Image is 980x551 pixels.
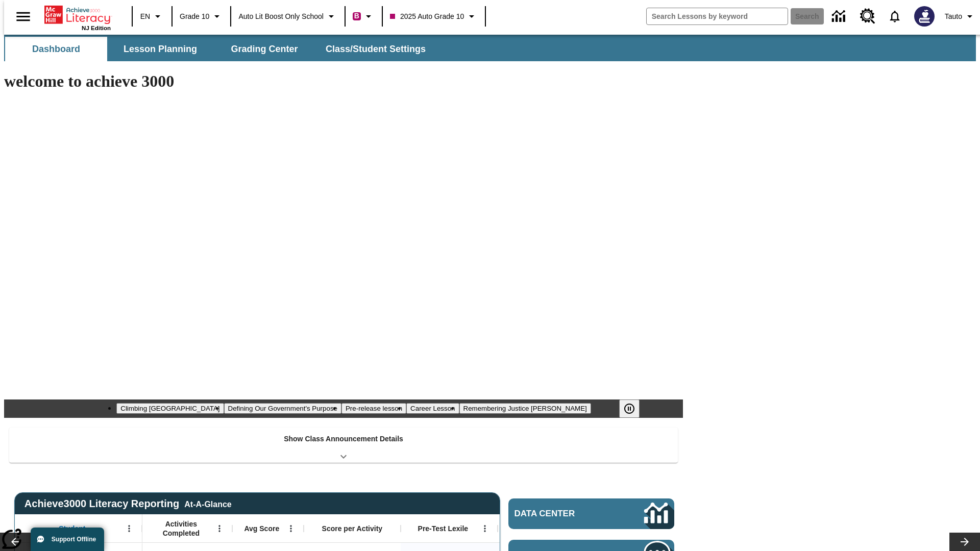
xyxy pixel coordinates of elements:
button: Grade: Grade 10, Select a grade [176,7,227,26]
button: Boost Class color is violet red. Change class color [349,7,379,26]
button: Open Menu [283,521,299,536]
span: Activities Completed [148,519,215,538]
span: Achieve3000 Literacy Reporting [24,498,232,510]
button: Slide 2 Defining Our Government's Purpose [224,403,341,414]
button: Support Offline [31,528,104,551]
span: Data Center [514,509,610,519]
a: Data Center [826,3,854,31]
button: Open side menu [8,2,38,32]
span: Score per Activity [322,524,383,533]
a: Data Center [508,498,674,529]
button: Slide 5 Remembering Justice O'Connor [459,403,591,414]
span: Student [59,524,85,533]
span: NJ Edition [82,25,111,31]
div: SubNavbar [4,37,435,61]
button: Select a new avatar [908,3,941,30]
div: At-A-Glance [184,498,231,509]
button: Open Menu [212,521,227,536]
button: Slide 4 Career Lesson [406,403,459,414]
button: Grading Center [213,37,315,61]
span: 2025 Auto Grade 10 [390,11,464,22]
span: EN [140,11,150,22]
div: Show Class Announcement Details [9,428,678,463]
button: Language: EN, Select a language [136,7,168,26]
button: Profile/Settings [941,7,980,26]
span: Avg Score [244,524,279,533]
button: Open Menu [477,521,493,536]
span: Auto Lit Boost only School [238,11,324,22]
span: B [354,10,359,22]
p: Show Class Announcement Details [284,434,403,444]
a: Home [44,5,111,25]
button: Lesson Planning [109,37,211,61]
button: Slide 1 Climbing Mount Tai [116,403,224,414]
button: School: Auto Lit Boost only School, Select your school [234,7,341,26]
input: search field [647,8,788,24]
h1: welcome to achieve 3000 [4,72,683,91]
button: Class: 2025 Auto Grade 10, Select your class [386,7,482,26]
button: Open Menu [121,521,137,536]
button: Pause [619,399,640,418]
span: Grade 10 [180,11,209,22]
a: Resource Center, Will open in new tab [854,3,881,30]
button: Dashboard [5,37,107,61]
span: Tauto [945,11,962,22]
div: SubNavbar [4,35,976,61]
span: Support Offline [52,536,96,543]
button: Slide 3 Pre-release lesson [341,403,406,414]
span: Pre-Test Lexile [418,524,469,533]
a: Notifications [881,3,908,30]
div: Home [44,4,111,31]
button: Class/Student Settings [317,37,434,61]
button: Lesson carousel, Next [949,533,980,551]
div: Pause [619,399,650,418]
img: Avatar [914,6,935,27]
